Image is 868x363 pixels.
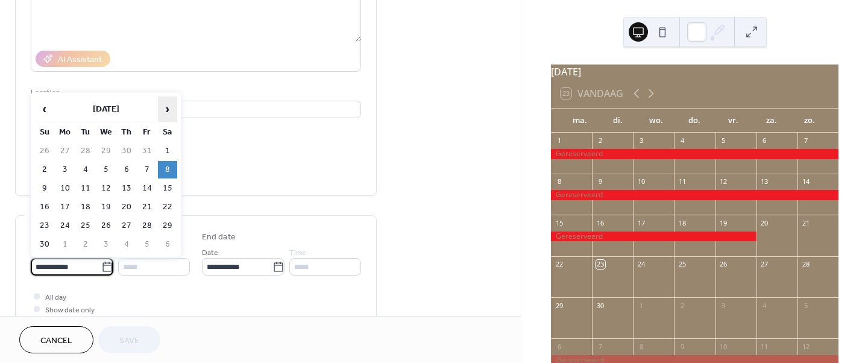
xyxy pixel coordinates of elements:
[158,161,177,178] td: 8
[555,342,564,351] div: 6
[678,260,687,269] div: 25
[158,180,177,197] td: 15
[55,217,75,235] td: 24
[678,342,687,351] div: 9
[596,177,605,186] div: 9
[760,218,769,227] div: 20
[76,124,95,141] th: Tu
[76,217,95,235] td: 25
[35,124,54,141] th: Su
[137,124,157,141] th: Fr
[137,198,157,216] td: 21
[96,217,116,235] td: 26
[35,142,54,160] td: 26
[596,342,605,351] div: 7
[158,198,177,216] td: 22
[555,136,564,145] div: 1
[117,236,136,253] td: 4
[599,109,638,133] div: di.
[118,247,135,259] span: Time
[596,301,605,310] div: 30
[96,180,116,197] td: 12
[289,247,306,259] span: Time
[96,198,116,216] td: 19
[637,342,646,351] div: 8
[790,109,829,133] div: zo.
[19,326,93,353] a: Cancel
[801,342,810,351] div: 12
[55,180,75,197] td: 10
[55,142,75,160] td: 27
[117,142,136,160] td: 30
[117,124,136,141] th: Th
[637,301,646,310] div: 1
[55,96,157,122] th: [DATE]
[55,124,75,141] th: Mo
[117,180,136,197] td: 13
[76,180,95,197] td: 11
[719,260,728,269] div: 26
[96,124,116,141] th: We
[801,218,810,227] div: 21
[55,236,75,253] td: 1
[760,301,769,310] div: 4
[801,136,810,145] div: 7
[117,198,136,216] td: 20
[719,301,728,310] div: 3
[555,218,564,227] div: 15
[202,247,218,259] span: Date
[637,109,676,133] div: wo.
[752,109,791,133] div: za.
[36,97,54,121] span: ‹
[637,260,646,269] div: 24
[158,124,177,141] th: Sa
[45,304,95,317] span: Show date only
[719,177,728,186] div: 12
[714,109,752,133] div: vr.
[158,217,177,235] td: 29
[561,109,599,133] div: ma.
[76,142,95,160] td: 28
[719,136,728,145] div: 5
[137,161,157,178] td: 7
[117,217,136,235] td: 27
[35,236,54,253] td: 30
[96,142,116,160] td: 29
[760,260,769,269] div: 27
[96,161,116,178] td: 5
[158,236,177,253] td: 6
[719,342,728,351] div: 10
[159,97,177,121] span: ›
[637,218,646,227] div: 17
[96,236,116,253] td: 3
[137,217,157,235] td: 28
[137,142,157,160] td: 31
[35,161,54,178] td: 2
[555,177,564,186] div: 8
[55,198,75,216] td: 17
[678,301,687,310] div: 2
[31,86,359,99] div: Location
[676,109,714,133] div: do.
[40,335,72,347] span: Cancel
[55,161,75,178] td: 3
[45,291,66,304] span: All day
[719,218,728,227] div: 19
[596,260,605,269] div: 23
[202,231,236,244] div: End date
[678,177,687,186] div: 11
[76,198,95,216] td: 18
[35,217,54,235] td: 23
[637,177,646,186] div: 10
[596,218,605,227] div: 16
[760,177,769,186] div: 13
[76,236,95,253] td: 2
[801,260,810,269] div: 28
[555,301,564,310] div: 29
[801,177,810,186] div: 14
[678,218,687,227] div: 18
[551,149,838,159] div: Gereserveerd
[35,198,54,216] td: 16
[137,180,157,197] td: 14
[760,342,769,351] div: 11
